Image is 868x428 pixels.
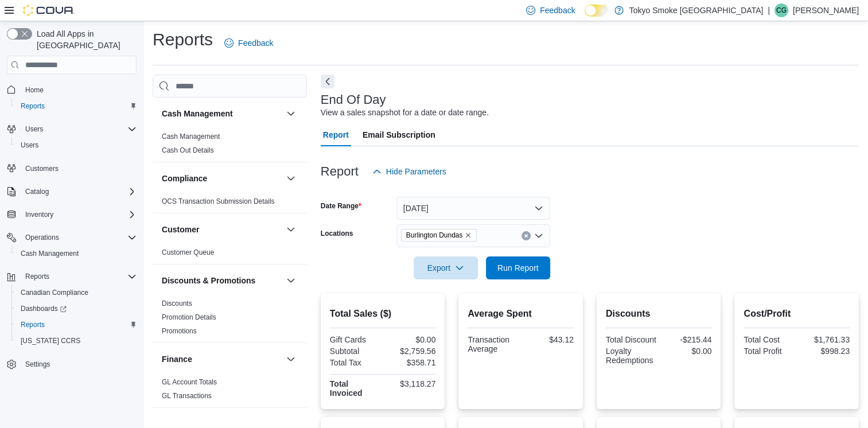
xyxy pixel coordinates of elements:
[162,391,212,400] span: GL Transactions
[162,326,197,336] span: Promotions
[7,76,137,402] nav: Complex example
[23,5,75,16] img: Cova
[162,299,192,308] a: Discounts
[21,102,45,111] span: Reports
[25,85,44,95] span: Home
[284,352,298,366] button: Finance
[162,313,216,321] a: Promotion Details
[414,256,478,279] button: Export
[11,137,141,153] button: Users
[401,229,477,242] span: Burlington Dundas
[284,223,298,236] button: Customer
[799,335,850,344] div: $1,761.33
[629,3,764,17] p: Tokyo Smoke [GEOGRAPHIC_DATA]
[162,353,192,365] h3: Finance
[16,247,83,260] a: Cash Management
[162,146,214,154] a: Cash Out Details
[162,275,282,286] button: Discounts & Promotions
[385,347,435,356] div: $2,759.56
[25,164,59,173] span: Customers
[21,208,58,221] button: Inventory
[238,37,273,49] span: Feedback
[2,229,141,246] button: Operations
[16,302,71,316] a: Dashboards
[330,379,363,398] strong: Total Invoiced
[284,172,298,185] button: Compliance
[153,28,213,51] h1: Reports
[21,336,80,345] span: [US_STATE] CCRS
[21,270,54,283] button: Reports
[330,358,380,367] div: Total Tax
[25,210,53,219] span: Inventory
[162,248,214,257] span: Customer Queue
[774,3,788,17] div: Craig Gill
[21,162,63,176] a: Customers
[385,379,435,388] div: $3,118.27
[744,335,794,344] div: Total Cost
[11,317,141,333] button: Reports
[21,83,48,97] a: Home
[521,231,531,240] button: Clear input
[540,5,575,16] span: Feedback
[16,318,137,332] span: Reports
[21,231,137,244] span: Operations
[793,3,859,17] p: [PERSON_NAME]
[32,28,137,51] span: Load All Apps in [GEOGRAPHIC_DATA]
[321,201,361,211] label: Date Range
[162,108,233,119] h3: Cash Management
[284,274,298,287] button: Discounts & Promotions
[744,307,850,321] h2: Cost/Profit
[16,138,43,152] a: Users
[323,123,349,146] span: Report
[406,229,463,241] span: Burlington Dundas
[2,81,141,98] button: Home
[2,121,141,137] button: Users
[162,132,220,141] span: Cash Management
[153,297,307,343] div: Discounts & Promotions
[16,286,93,299] a: Canadian Compliance
[21,270,137,283] span: Reports
[16,138,137,152] span: Users
[585,5,609,17] input: Dark Mode
[661,347,711,356] div: $0.00
[21,357,137,371] span: Settings
[162,197,275,205] a: OCS Transaction Submission Details
[162,299,192,308] span: Discounts
[776,3,787,17] span: CG
[486,256,550,279] button: Run Report
[2,356,141,372] button: Settings
[162,327,197,335] a: Promotions
[534,231,543,240] button: Open list of options
[421,256,471,279] span: Export
[162,353,282,365] button: Finance
[162,378,217,387] span: GL Account Totals
[2,207,141,223] button: Inventory
[744,347,794,356] div: Total Profit
[162,224,282,235] button: Customer
[25,124,43,134] span: Users
[162,275,255,286] h3: Discounts & Promotions
[21,288,88,297] span: Canadian Compliance
[153,375,307,407] div: Finance
[284,107,298,120] button: Cash Management
[21,122,137,136] span: Users
[11,285,141,301] button: Canadian Compliance
[11,98,141,114] button: Reports
[16,334,137,348] span: Washington CCRS
[220,32,278,55] a: Feedback
[25,272,49,281] span: Reports
[16,99,137,113] span: Reports
[11,246,141,262] button: Cash Management
[11,333,141,349] button: [US_STATE] CCRS
[606,335,656,344] div: Total Discount
[386,166,446,177] span: Hide Parameters
[385,358,435,367] div: $358.71
[16,247,137,260] span: Cash Management
[606,307,712,321] h2: Discounts
[21,82,137,96] span: Home
[25,360,50,369] span: Settings
[606,347,656,365] div: Loyalty Redemptions
[153,246,307,264] div: Customer
[363,123,435,146] span: Email Subscription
